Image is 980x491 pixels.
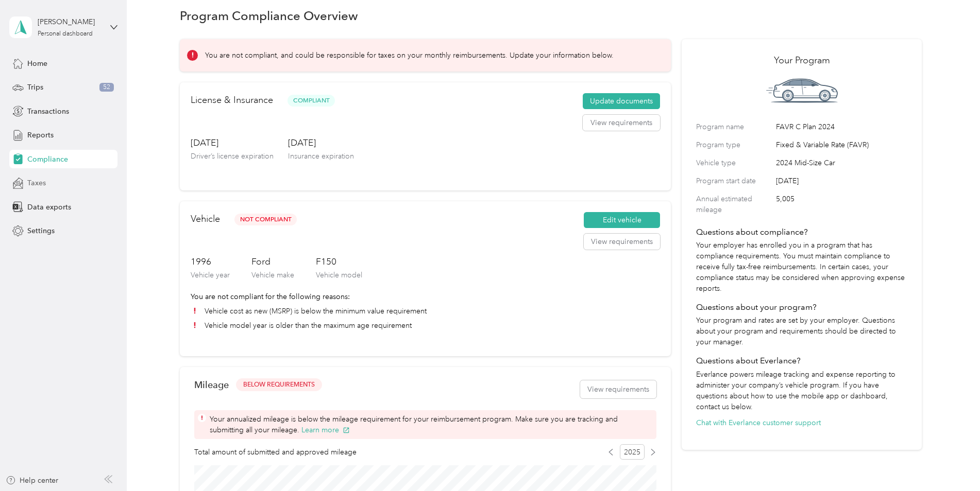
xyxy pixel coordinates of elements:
span: Transactions [27,106,69,117]
span: Data exports [27,202,71,213]
p: Everlance powers mileage tracking and expense reporting to administer your company’s vehicle prog... [696,369,907,412]
button: View requirements [584,234,660,250]
label: Program name [696,121,772,132]
span: Total amount of submitted and approved mileage [194,447,357,458]
button: Help center [6,475,58,486]
iframe: Everlance-gr Chat Button Frame [922,433,980,491]
span: Fixed & Variable Rate (FAVR) [776,139,907,150]
p: Insurance expiration [288,151,354,162]
span: Compliance [27,154,68,165]
span: 2025 [620,444,645,460]
h2: Vehicle [191,212,220,226]
h2: License & Insurance [191,93,273,107]
h1: Program Compliance Overview [180,10,358,21]
button: View requirements [583,115,660,131]
p: Vehicle make [251,270,294,280]
label: Program type [696,139,772,150]
h4: Questions about Everlance? [696,355,907,367]
span: Trips [27,82,43,93]
h3: [DATE] [191,136,274,149]
label: Annual estimated mileage [696,194,772,215]
span: [DATE] [776,176,907,186]
p: Vehicle model [316,270,362,280]
span: Your annualized mileage is below the mileage requirement for your reimbursement program. Make sur... [210,414,653,435]
h3: Ford [251,255,294,268]
button: Edit vehicle [584,212,660,229]
span: 5,005 [776,194,907,215]
p: You are not compliant, and could be responsible for taxes on your monthly reimbursements. Update ... [205,50,614,61]
button: BELOW REQUIREMENTS [236,378,322,391]
span: Compliant [288,95,335,107]
span: FAVR C Plan 2024 [776,121,907,132]
span: 52 [99,83,114,92]
span: Home [27,58,47,69]
button: Update documents [583,93,660,110]
span: Not Compliant [234,214,297,225]
span: BELOW REQUIREMENTS [243,380,315,390]
li: Vehicle cost as new (MSRP) is below the minimum value requirement [191,306,660,317]
label: Program start date [696,176,772,186]
label: Vehicle type [696,157,772,168]
p: Your program and rates are set by your employer. Questions about your program and requirements sh... [696,315,907,347]
p: Your employer has enrolled you in a program that has compliance requirements. You must maintain c... [696,240,907,294]
span: Settings [27,225,55,236]
p: Vehicle year [191,270,230,280]
h3: [DATE] [288,136,354,149]
h4: Questions about compliance? [696,226,907,238]
p: You are not compliant for the following reasons: [191,291,660,302]
button: Chat with Everlance customer support [696,417,821,428]
h2: Your Program [696,54,907,67]
li: Vehicle model year is older than the maximum age requirement [191,320,660,331]
h3: 1996 [191,255,230,268]
h4: Questions about your program? [696,301,907,313]
h2: Mileage [194,379,229,390]
div: [PERSON_NAME] [38,16,102,27]
span: Reports [27,130,54,141]
span: Taxes [27,178,46,188]
h3: F150 [316,255,362,268]
span: 2024 Mid-Size Car [776,157,907,168]
button: View requirements [580,380,656,398]
div: Personal dashboard [38,31,93,37]
p: Driver’s license expiration [191,151,274,162]
button: Learn more [301,425,350,435]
